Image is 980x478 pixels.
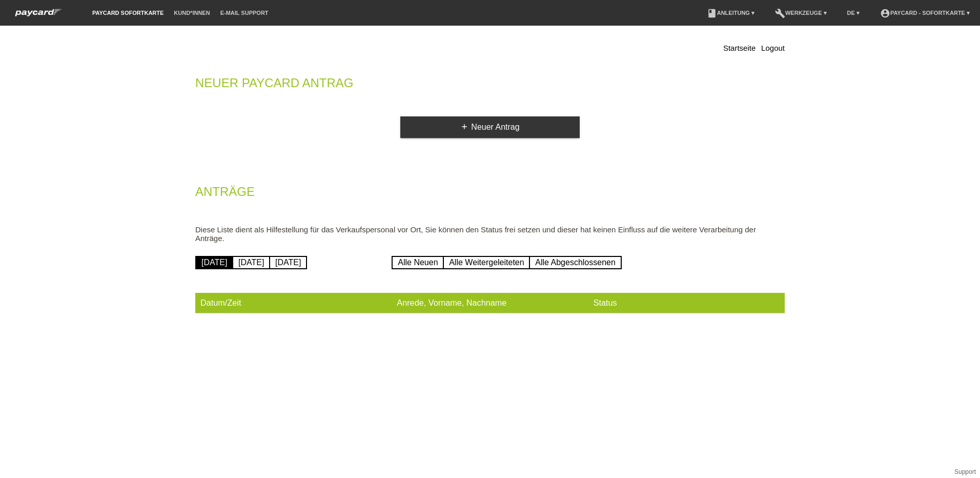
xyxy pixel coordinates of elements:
[880,8,890,18] i: account_circle
[460,123,468,131] i: add
[702,10,760,16] a: bookAnleitung ▾
[195,78,785,93] h2: Neuer Paycard Antrag
[392,293,588,313] th: Anrede, Vorname, Nachname
[10,7,67,18] img: paycard Sofortkarte
[232,256,270,269] a: [DATE]
[761,44,785,52] a: Logout
[529,256,622,269] a: Alle Abgeschlossenen
[195,187,785,202] h2: Anträge
[775,8,785,18] i: build
[723,44,756,52] a: Startseite
[400,116,580,138] a: addNeuer Antrag
[392,256,444,269] a: Alle Neuen
[169,10,215,16] a: Kund*innen
[195,225,785,243] p: Diese Liste dient als Hilfestellung für das Verkaufspersonal vor Ort, Sie können den Status frei ...
[443,256,530,269] a: Alle Weitergeleiteten
[842,10,865,16] a: DE ▾
[195,256,233,269] a: [DATE]
[87,10,169,16] a: paycard Sofortkarte
[588,293,785,313] th: Status
[269,256,307,269] a: [DATE]
[875,10,975,16] a: account_circlepaycard - Sofortkarte ▾
[707,8,717,18] i: book
[954,468,976,475] a: Support
[215,10,274,16] a: E-Mail Support
[195,293,392,313] th: Datum/Zeit
[770,10,832,16] a: buildWerkzeuge ▾
[10,12,67,19] a: paycard Sofortkarte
